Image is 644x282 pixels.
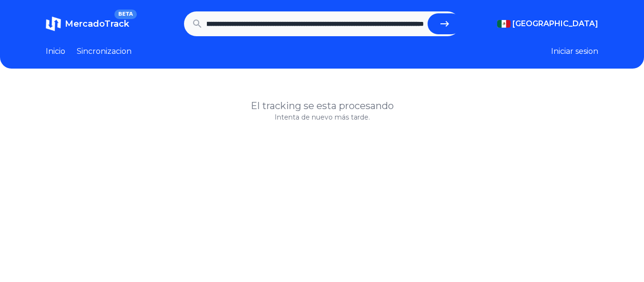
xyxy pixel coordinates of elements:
[46,16,61,31] img: MercadoTrack
[46,112,598,122] p: Intenta de nuevo más tarde.
[497,20,511,28] img: Mexico
[46,16,129,31] a: MercadoTrackBETA
[46,99,598,112] h1: El tracking se esta procesando
[497,18,598,30] button: [GEOGRAPHIC_DATA]
[46,46,65,57] a: Inicio
[77,46,132,57] a: Sincronizacion
[551,46,598,57] button: Iniciar sesion
[114,10,137,19] span: BETA
[65,19,129,29] span: MercadoTrack
[512,18,598,30] span: [GEOGRAPHIC_DATA]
